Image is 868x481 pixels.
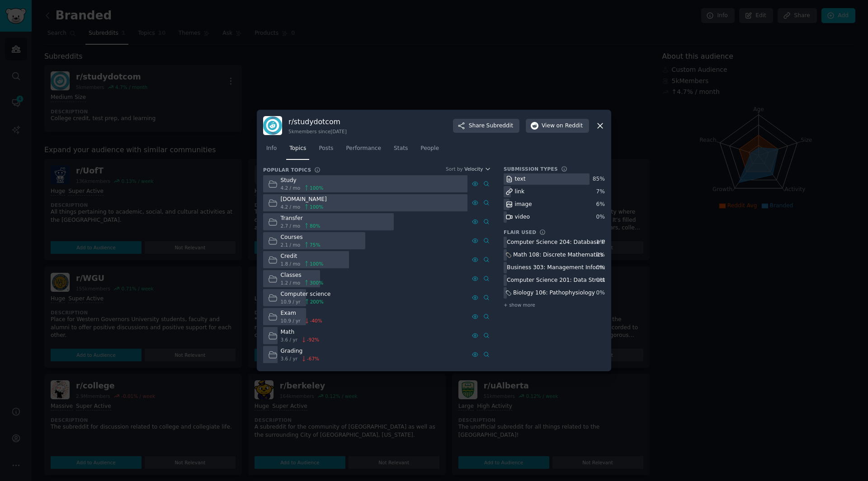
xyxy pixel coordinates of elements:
div: Biology 106: Pathophysiology [513,289,595,297]
div: 85 % [593,175,605,183]
span: + show more [504,302,535,308]
div: Transfer [281,215,321,223]
a: People [417,141,442,160]
div: 0 % [596,264,605,272]
span: 10.9 / yr [281,318,301,324]
div: Computer science [281,290,331,299]
div: Sort by [446,166,463,172]
div: Computer Science 201: Data Structures & Algorithms [507,276,655,285]
div: Classes [281,271,324,280]
a: Performance [343,141,384,160]
div: Business 303: Management Information Systems [507,264,643,272]
div: Credit [281,252,324,261]
div: Courses [281,233,321,242]
span: 1.2 / mo [281,280,301,286]
div: 0 % [596,213,605,221]
span: 4.2 / mo [281,204,301,210]
span: 3.6 / yr [281,355,297,362]
div: Exam [281,309,322,318]
span: Posts [319,145,333,153]
span: on Reddit [557,122,583,130]
button: Viewon Reddit [526,119,589,133]
div: 0 % [596,251,605,259]
span: 300 % [310,280,323,286]
span: Velocity [464,166,483,172]
span: 80 % [310,223,320,229]
div: Computer Science 204: Database Programming [507,238,639,247]
div: text [515,175,526,183]
span: 1.8 / mo [281,261,301,267]
span: 200 % [310,299,324,305]
span: 2.7 / mo [281,223,301,229]
div: Math 108: Discrete Mathematics [513,251,603,259]
div: image [515,201,532,209]
span: Topics [289,145,306,153]
span: 100 % [310,261,323,267]
span: People [420,145,439,153]
a: Info [263,141,280,160]
span: -40 % [310,318,322,324]
div: 7 % [596,188,605,196]
span: Stats [394,145,408,153]
h3: r/ studydotcom [288,117,347,126]
img: studydotcom [263,116,282,135]
div: 1 % [596,238,605,247]
span: Info [266,145,277,153]
div: Study [281,177,324,185]
span: 100 % [310,204,323,210]
span: 10.9 / yr [281,299,301,305]
span: 100 % [310,185,323,191]
h3: Submission Types [504,166,558,172]
span: 2.1 / mo [281,242,301,248]
a: Stats [391,141,411,160]
div: Grading [281,347,320,355]
button: Velocity [464,166,491,172]
div: 5k members since [DATE] [288,128,347,135]
span: 4.2 / mo [281,185,301,191]
a: Topics [286,141,309,160]
span: Share [469,122,513,130]
span: 75 % [310,242,320,248]
span: View [542,122,583,130]
span: -92 % [307,336,319,343]
div: [DOMAIN_NAME] [281,196,327,204]
button: ShareSubreddit [453,119,519,133]
div: video [515,213,530,221]
span: -67 % [307,355,319,362]
div: link [515,188,525,196]
a: Posts [316,141,336,160]
div: 6 % [596,201,605,209]
div: 0 % [596,276,605,285]
span: 3.6 / yr [281,336,297,343]
div: 0 % [596,289,605,297]
h3: Popular Topics [263,167,311,173]
h3: Flair Used [504,229,536,235]
div: Math [281,328,320,336]
span: Performance [346,145,381,153]
span: Subreddit [486,122,513,130]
